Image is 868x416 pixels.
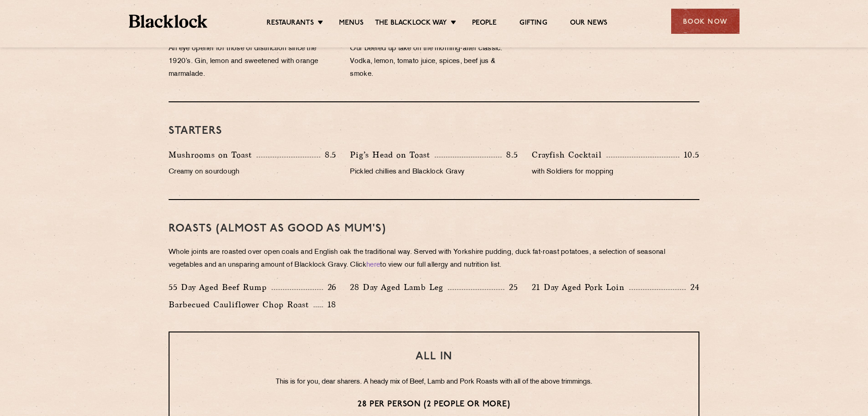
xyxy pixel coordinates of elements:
[188,351,680,363] h3: ALL IN
[169,223,699,235] h3: Roasts (Almost as good as Mum's)
[350,42,518,81] p: Our beefed up take on the morning-after classic. Vodka, lemon, tomato juice, spices, beef jus & s...
[519,19,547,29] a: Gifting
[323,281,337,293] p: 26
[323,299,337,311] p: 18
[532,166,699,179] p: with Soldiers for mopping
[169,125,699,137] h3: Starters
[504,281,518,293] p: 25
[169,298,313,311] p: Barbecued Cauliflower Chop Roast
[339,19,364,29] a: Menus
[679,149,699,161] p: 10.5
[472,19,497,29] a: People
[686,281,699,293] p: 24
[188,376,680,388] p: This is for you, dear sharers. A heady mix of Beef, Lamb and Pork Roasts with all of the above tr...
[169,246,699,272] p: Whole joints are roasted over open coals and English oak the traditional way. Served with Yorkshi...
[375,19,447,29] a: The Blacklock Way
[320,149,337,161] p: 8.5
[532,148,606,161] p: Crayfish Cocktail
[350,281,448,294] p: 28 Day Aged Lamb Leg
[671,9,740,34] div: Book Now
[350,148,435,161] p: Pig’s Head on Toast
[188,399,680,411] p: 28 per person (2 people or more)
[532,281,629,294] p: 21 Day Aged Pork Loin
[570,19,608,29] a: Our News
[350,166,518,179] p: Pickled chillies and Blacklock Gravy
[366,262,380,269] a: here
[169,281,272,294] p: 55 Day Aged Beef Rump
[169,148,257,161] p: Mushrooms on Toast
[267,19,314,29] a: Restaurants
[169,42,336,81] p: An eye opener for those of distinction since the 1920’s. Gin, lemon and sweetened with orange mar...
[169,166,336,179] p: Creamy on sourdough
[502,149,518,161] p: 8.5
[129,15,208,28] img: BL_Textured_Logo-footer-cropped.svg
